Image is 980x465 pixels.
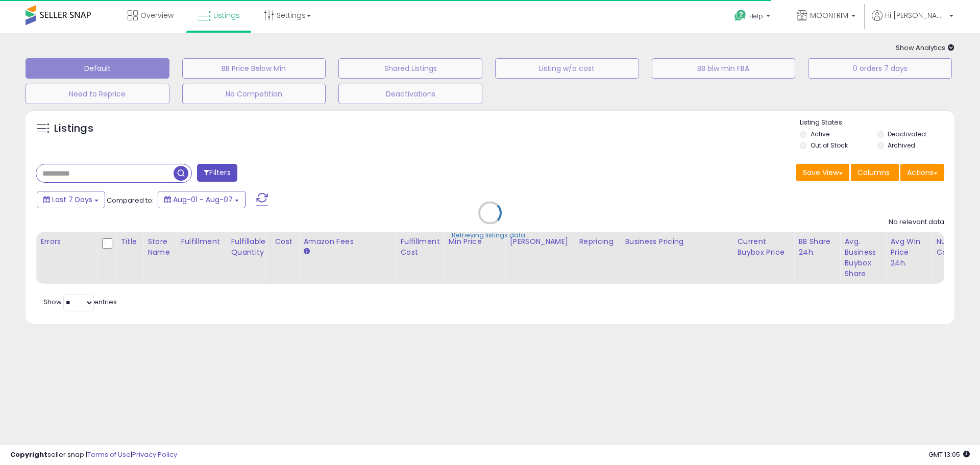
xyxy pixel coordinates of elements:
[885,10,946,20] span: Hi [PERSON_NAME]
[132,450,177,459] a: Privacy Policy
[140,10,174,20] span: Overview
[87,450,131,459] a: Terms of Use
[872,10,953,33] a: Hi [PERSON_NAME]
[26,58,169,79] button: Default
[726,2,780,33] a: Help
[808,58,952,79] button: 0 orders 7 days
[26,84,169,104] button: Need to Reprice
[652,58,796,79] button: BB blw min FBA
[338,84,482,104] button: Deactivations
[734,9,747,22] i: Get Help
[495,58,639,79] button: Listing w/o cost
[338,58,482,79] button: Shared Listings
[10,450,177,460] div: seller snap | |
[213,10,240,20] span: Listings
[749,12,763,20] span: Help
[452,231,528,240] div: Retrieving listings data..
[182,84,326,104] button: No Competition
[10,450,47,459] strong: Copyright
[810,10,848,20] span: MOONTRIM
[928,450,970,459] span: 2025-08-15 13:05 GMT
[896,43,954,53] span: Show Analytics
[182,58,326,79] button: BB Price Below Min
